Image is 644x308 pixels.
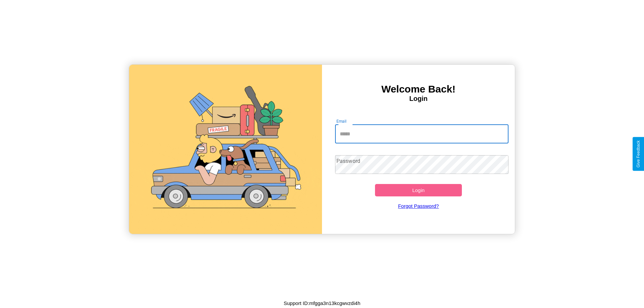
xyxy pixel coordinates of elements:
img: gif [129,65,322,234]
p: Support ID: mfgga3n13kcgwvzdi4h [284,299,360,308]
div: Give Feedback [636,140,641,168]
label: Email [336,118,347,124]
a: Forgot Password? [332,196,505,215]
h3: Welcome Back! [322,83,515,95]
h4: Login [322,95,515,103]
button: Login [375,184,462,196]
